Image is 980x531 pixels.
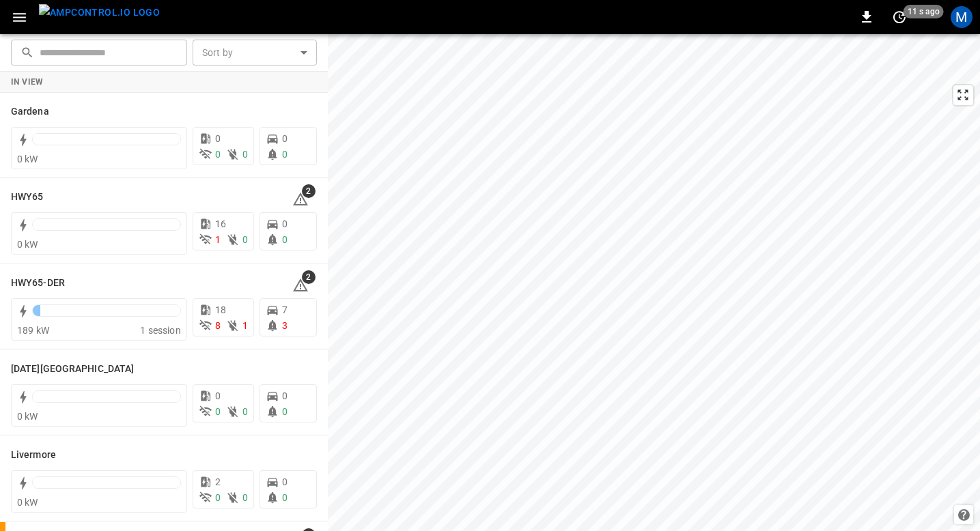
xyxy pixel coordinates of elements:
[302,270,316,284] span: 2
[282,218,288,229] span: 0
[17,325,49,336] span: 189 kW
[215,133,221,144] span: 0
[215,406,221,417] span: 0
[282,320,288,331] span: 3
[215,320,221,331] span: 8
[282,476,288,487] span: 0
[282,304,288,315] span: 7
[215,149,221,160] span: 0
[11,104,49,119] h6: Gardena
[282,149,288,160] span: 0
[215,304,226,315] span: 18
[39,4,160,21] img: ampcontrol.io logo
[904,5,944,18] span: 11 s ago
[302,184,316,198] span: 2
[242,406,248,417] span: 0
[282,492,288,503] span: 0
[11,77,44,87] strong: In View
[328,34,980,531] canvas: Map
[282,390,288,401] span: 0
[215,234,221,245] span: 1
[17,154,38,164] span: 0 kW
[282,234,288,245] span: 0
[215,218,226,229] span: 16
[140,325,180,336] span: 1 session
[242,320,248,331] span: 1
[215,492,221,503] span: 0
[282,133,288,144] span: 0
[11,448,56,463] h6: Livermore
[242,149,248,160] span: 0
[11,276,65,291] h6: HWY65-DER
[242,234,248,245] span: 0
[888,6,910,28] button: set refresh interval
[11,362,134,377] h6: Karma Center
[242,492,248,503] span: 0
[11,190,44,205] h6: HWY65
[17,239,38,250] span: 0 kW
[17,497,38,508] span: 0 kW
[17,411,38,422] span: 0 kW
[951,6,972,28] div: profile-icon
[282,406,288,417] span: 0
[215,476,221,487] span: 2
[215,390,221,401] span: 0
